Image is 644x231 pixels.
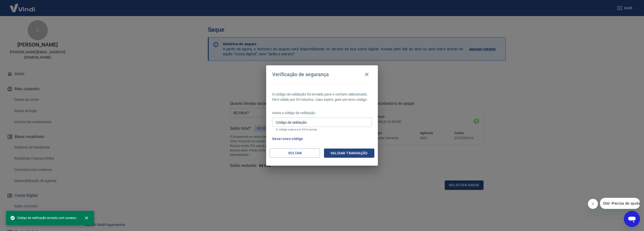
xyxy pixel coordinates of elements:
button: close [81,212,92,223]
button: Gerar novo código [270,134,305,144]
span: Olá! Precisa de ajuda? [3,4,42,8]
iframe: Mensagem da empresa [600,198,640,209]
button: Validar transação [324,149,374,158]
p: O código expira em 03 minutos. [276,128,368,131]
p: Insira o código de validação [272,110,372,116]
button: Voltar [270,149,320,158]
iframe: Botão para abrir a janela de mensagens [624,211,640,227]
iframe: Fechar mensagem [588,199,598,209]
p: O código de validação foi enviado para o contato selecionado. Ele é válido por 03 minutos. Caso e... [272,92,372,102]
span: Código de verificação enviado com sucesso. [10,215,77,220]
h4: Verificação de segurança [272,71,329,77]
